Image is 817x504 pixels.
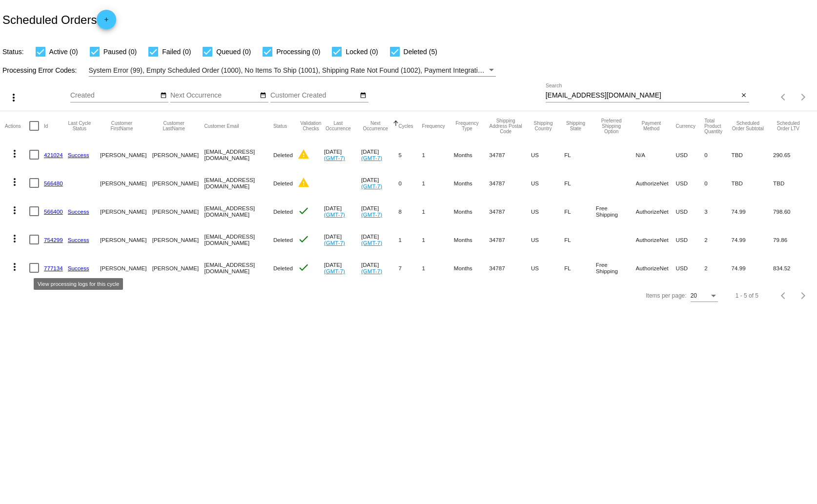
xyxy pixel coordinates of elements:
mat-cell: 74.99 [732,254,773,282]
button: Next page [794,87,813,107]
div: 1 - 5 of 5 [735,292,758,299]
mat-cell: USD [676,225,705,254]
span: 20 [691,292,697,299]
mat-cell: FL [564,225,596,254]
mat-cell: [EMAIL_ADDRESS][DOMAIN_NAME] [204,254,273,282]
mat-icon: date_range [260,92,266,100]
mat-icon: check [298,233,309,245]
mat-cell: USD [676,169,705,197]
mat-cell: 1 [422,225,454,254]
a: (GMT-7) [361,155,382,161]
button: Change sorting for Id [44,123,48,129]
mat-header-cell: Validation Checks [298,111,324,141]
mat-icon: check [298,205,309,217]
mat-cell: 0 [704,141,731,169]
input: Search [546,92,739,100]
span: Paused (0) [103,46,137,58]
mat-cell: AuthorizeNet [636,225,676,254]
div: Items per page: [646,292,686,299]
mat-cell: FL [564,141,596,169]
mat-cell: [EMAIL_ADDRESS][DOMAIN_NAME] [204,141,273,169]
mat-icon: more_vert [9,148,20,160]
mat-cell: [DATE] [324,141,361,169]
mat-icon: close [740,92,747,100]
mat-cell: 79.86 [773,225,812,254]
button: Previous page [774,87,794,107]
button: Change sorting for Status [273,123,287,129]
button: Change sorting for LifetimeValue [773,121,803,131]
mat-cell: [DATE] [361,225,399,254]
mat-cell: 34787 [489,169,531,197]
mat-cell: FL [564,254,596,282]
mat-cell: [PERSON_NAME] [100,141,152,169]
input: Customer Created [270,92,358,100]
button: Change sorting for LastOccurrenceUtc [324,121,352,131]
mat-icon: check [298,262,309,273]
mat-cell: Free Shipping [596,197,636,225]
mat-cell: Months [454,197,489,225]
mat-icon: add [101,16,112,28]
span: Active (0) [49,46,78,58]
mat-cell: 8 [399,197,422,225]
mat-icon: warning [298,177,309,188]
a: 566480 [44,180,63,186]
mat-cell: 1 [422,254,454,282]
a: Success [68,265,89,271]
span: Deleted [273,180,293,186]
a: Success [68,237,89,243]
mat-cell: [DATE] [324,197,361,225]
span: Processing (0) [276,46,320,58]
a: (GMT-7) [361,183,382,189]
mat-cell: [PERSON_NAME] [100,254,152,282]
button: Change sorting for CustomerLastName [152,121,196,131]
mat-cell: US [531,197,564,225]
mat-cell: US [531,254,564,282]
mat-cell: [DATE] [361,141,399,169]
a: 777134 [44,265,63,271]
input: Next Occurrence [170,92,258,100]
a: (GMT-7) [324,155,345,161]
a: 566400 [44,208,63,215]
a: (GMT-7) [324,211,345,218]
mat-cell: US [531,225,564,254]
mat-icon: more_vert [9,204,20,216]
mat-cell: AuthorizeNet [636,169,676,197]
button: Change sorting for ShippingState [564,121,587,131]
span: Deleted (5) [404,46,437,58]
a: 421024 [44,152,63,158]
mat-select: Items per page: [691,293,718,300]
mat-cell: 3 [704,197,731,225]
mat-cell: FL [564,197,596,225]
span: Deleted [273,208,293,215]
button: Change sorting for Frequency [422,123,445,129]
h2: Scheduled Orders [2,10,116,29]
mat-cell: USD [676,141,705,169]
mat-cell: 34787 [489,141,531,169]
mat-cell: N/A [636,141,676,169]
mat-icon: more_vert [9,261,20,273]
mat-cell: [PERSON_NAME] [152,254,204,282]
mat-icon: more_vert [9,176,20,188]
a: (GMT-7) [324,268,345,274]
mat-cell: Months [454,141,489,169]
mat-cell: 1 [422,141,454,169]
mat-cell: [EMAIL_ADDRESS][DOMAIN_NAME] [204,197,273,225]
mat-header-cell: Total Product Quantity [704,111,731,141]
button: Change sorting for CurrencyIso [676,123,696,129]
a: (GMT-7) [324,240,345,246]
button: Change sorting for Cycles [399,123,413,129]
mat-cell: 2 [704,254,731,282]
mat-cell: TBD [732,141,773,169]
mat-cell: [PERSON_NAME] [100,225,152,254]
button: Change sorting for ShippingPostcode [489,118,522,134]
span: Failed (0) [162,46,191,58]
span: Queued (0) [216,46,251,58]
span: Status: [2,48,24,56]
button: Change sorting for ShippingCountry [531,121,555,131]
mat-cell: 5 [399,141,422,169]
a: (GMT-7) [361,268,382,274]
mat-cell: 290.65 [773,141,812,169]
mat-cell: 34787 [489,225,531,254]
mat-cell: [EMAIL_ADDRESS][DOMAIN_NAME] [204,225,273,254]
mat-cell: [PERSON_NAME] [100,197,152,225]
